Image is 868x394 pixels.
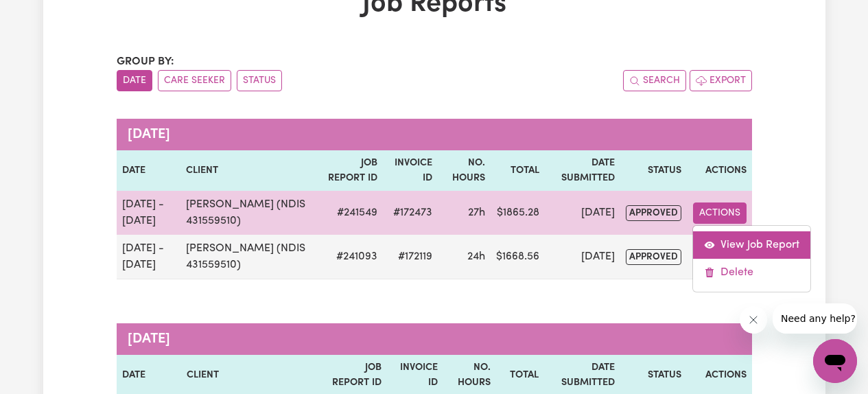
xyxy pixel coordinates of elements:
[740,306,767,334] iframe: Close message
[626,249,681,265] span: approved
[383,235,438,279] td: #172119
[690,70,752,91] button: Export
[117,323,752,355] caption: [DATE]
[117,191,181,235] td: [DATE] - [DATE]
[383,150,438,191] th: Invoice ID
[180,235,318,279] td: [PERSON_NAME] (NDIS 431559510)
[318,150,383,191] th: Job Report ID
[180,150,318,191] th: Client
[620,150,687,191] th: Status
[626,205,681,221] span: approved
[318,191,383,235] td: # 241549
[117,150,181,191] th: Date
[467,251,485,262] span: 24 hours
[117,235,181,279] td: [DATE] - [DATE]
[692,225,811,292] div: Actions
[318,235,383,279] td: # 241093
[491,235,545,279] td: $ 1668.56
[180,191,318,235] td: [PERSON_NAME] (NDIS 431559510)
[117,56,174,67] span: Group by:
[545,235,621,279] td: [DATE]
[383,191,438,235] td: #172473
[623,70,686,91] button: Search
[117,70,152,91] button: sort invoices by date
[491,150,545,191] th: Total
[237,70,282,91] button: sort invoices by paid status
[438,150,491,191] th: No. Hours
[693,202,747,224] button: Actions
[773,303,857,334] iframe: Message from company
[693,231,810,259] a: View job report 241549
[813,339,857,383] iframe: Button to launch messaging window
[693,259,810,286] a: Delete job report 241549
[491,191,545,235] td: $ 1865.28
[468,207,485,218] span: 27 hours
[687,150,751,191] th: Actions
[158,70,231,91] button: sort invoices by care seeker
[545,191,621,235] td: [DATE]
[117,119,752,150] caption: [DATE]
[545,150,621,191] th: Date Submitted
